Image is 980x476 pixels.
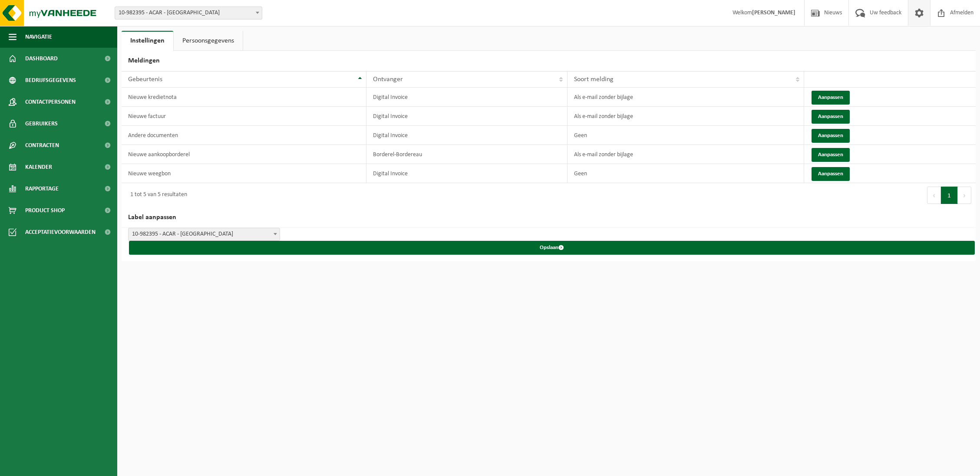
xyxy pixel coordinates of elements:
td: Digital Invoice [366,164,568,183]
button: Next [958,187,971,204]
span: Gebeurtenis [128,76,162,83]
a: Persoonsgegevens [174,31,243,51]
button: Aanpassen [812,91,850,105]
span: Ontvanger [373,76,403,83]
span: 10-982395 - ACAR - SINT-NIKLAAS [115,7,262,20]
div: 1 tot 5 van 5 resultaten [126,187,187,203]
td: Borderel-Bordereau [366,145,568,164]
td: Als e-mail zonder bijlage [568,107,804,126]
td: Nieuwe weegbon [122,164,366,183]
span: Soort melding [574,76,614,83]
button: Aanpassen [812,110,850,124]
button: 1 [941,187,958,204]
span: Contracten [25,135,59,156]
td: Als e-mail zonder bijlage [568,88,804,107]
td: Geen [568,164,804,183]
button: Aanpassen [812,148,850,162]
span: Dashboard [25,48,58,69]
span: Kalender [25,156,52,178]
span: Rapportage [25,178,59,200]
td: Digital Invoice [366,107,568,126]
button: Opslaan [129,241,975,255]
span: 10-982395 - ACAR - SINT-NIKLAAS [129,228,280,240]
td: Digital Invoice [366,88,568,107]
span: 10-982395 - ACAR - SINT-NIKLAAS [128,228,280,241]
td: Geen [568,126,804,145]
td: Nieuwe kredietnota [122,88,366,107]
span: 10-982395 - ACAR - SINT-NIKLAAS [115,7,262,19]
button: Previous [927,187,941,204]
span: Contactpersonen [25,91,76,113]
button: Aanpassen [812,167,850,181]
span: Gebruikers [25,113,58,135]
td: Nieuwe factuur [122,107,366,126]
strong: [PERSON_NAME] [752,10,795,16]
span: Bedrijfsgegevens [25,69,76,91]
span: Navigatie [25,26,52,48]
td: Andere documenten [122,126,366,145]
h2: Label aanpassen [122,207,976,228]
span: Product Shop [25,200,65,221]
button: Aanpassen [812,129,850,143]
td: Als e-mail zonder bijlage [568,145,804,164]
td: Digital Invoice [366,126,568,145]
a: Instellingen [122,31,173,51]
span: Acceptatievoorwaarden [25,221,96,243]
h2: Meldingen [122,51,976,71]
td: Nieuwe aankoopborderel [122,145,366,164]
